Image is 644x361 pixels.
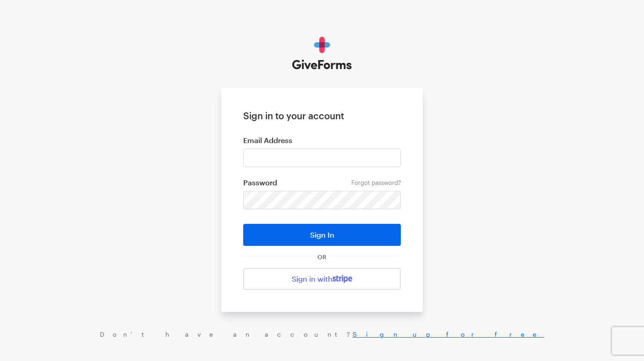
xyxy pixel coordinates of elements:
span: OR [316,253,328,261]
img: stripe-07469f1003232ad58a8838275b02f7af1ac9ba95304e10fa954b414cd571f63b.svg [333,275,352,283]
h1: Sign in to your account [243,110,401,121]
a: Sign up for free [353,330,545,338]
div: Don’t have an account? [9,330,635,339]
a: Sign in with [243,268,401,290]
img: GiveForms [292,37,352,70]
label: Password [243,178,401,187]
label: Email Address [243,136,401,145]
a: Forgot password? [351,179,401,186]
button: Sign In [243,224,401,246]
